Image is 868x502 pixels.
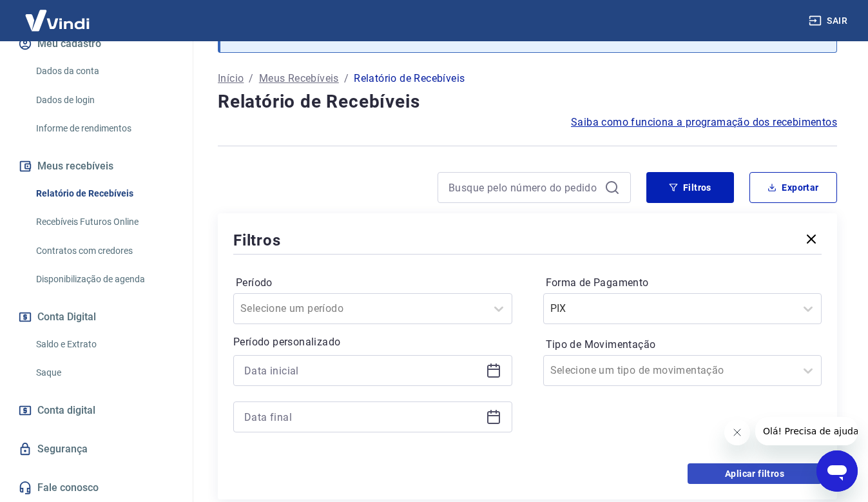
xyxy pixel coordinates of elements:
[724,420,750,445] iframe: Fechar mensagem
[15,396,177,425] a: Conta digital
[546,275,820,291] label: Forma de Pagamento
[15,1,99,40] img: Vindi
[546,337,820,352] label: Tipo de Movimentação
[259,71,339,86] a: Meus Recebíveis
[236,275,510,291] label: Período
[31,360,177,386] a: Saque
[31,58,177,84] a: Dados da conta
[8,9,108,19] span: Olá! Precisa de ajuda?
[31,238,177,264] a: Contratos com credores
[31,266,177,293] a: Disponibilização de agenda
[37,401,95,420] span: Conta digital
[15,474,177,502] a: Fale conosco
[15,30,177,58] button: Meu cadastro
[218,89,837,115] h4: Relatório de Recebíveis
[688,463,822,484] button: Aplicar filtros
[344,71,349,86] p: /
[749,172,837,203] button: Exportar
[218,71,244,86] a: Início
[31,180,177,207] a: Relatório de Recebíveis
[249,71,253,86] p: /
[244,361,481,380] input: Data inicial
[31,115,177,142] a: Informe de rendimentos
[15,435,177,463] a: Segurança
[755,417,858,445] iframe: Mensagem da empresa
[646,172,734,203] button: Filtros
[244,407,481,427] input: Data final
[233,230,281,251] h5: Filtros
[15,152,177,180] button: Meus recebíveis
[233,334,512,350] p: Período personalizado
[15,303,177,331] button: Conta Digital
[31,87,177,113] a: Dados de login
[31,331,177,358] a: Saldo e Extrato
[354,71,465,86] p: Relatório de Recebíveis
[571,115,837,130] a: Saiba como funciona a programação dos recebimentos
[806,9,853,33] button: Sair
[448,178,599,197] input: Busque pelo número do pedido
[31,209,177,235] a: Recebíveis Futuros Online
[816,450,858,492] iframe: Botão para abrir a janela de mensagens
